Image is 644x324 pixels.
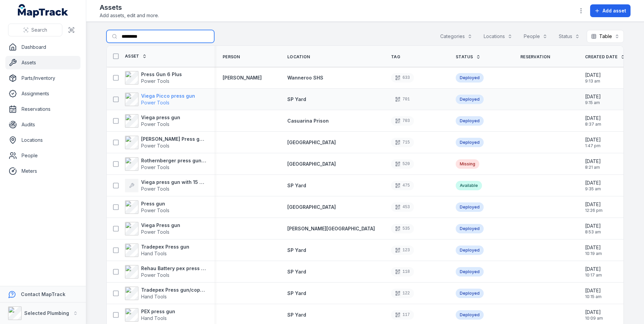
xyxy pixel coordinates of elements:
a: [GEOGRAPHIC_DATA] [287,204,336,210]
time: 13/05/2025, 1:47:04 pm [585,136,601,149]
time: 12/05/2025, 8:21:45 am [585,158,601,170]
span: Status [456,54,473,60]
span: [DATE] [585,266,602,272]
strong: Selected Plumbing [24,310,69,316]
a: Meters [5,164,80,178]
span: Location [287,54,310,60]
span: [DATE] [585,115,601,122]
span: Power Tools [141,164,169,170]
span: [DATE] [585,287,602,294]
span: [DATE] [585,201,603,208]
a: Viega press gun with 15 20 25 and 32 press headsPower Tools [125,179,206,192]
a: SP Yard [287,96,306,103]
span: [GEOGRAPHIC_DATA] [287,161,336,167]
div: 535 [391,224,414,233]
strong: Rothernberger press gun 15,20,25,32 press heads [141,157,206,164]
button: Table [587,30,624,43]
div: 715 [391,138,414,147]
div: Deployed [456,289,484,298]
span: SP Yard [287,96,306,102]
span: 10:15 am [585,294,602,299]
span: [DATE] [585,158,601,165]
span: [DATE] [585,72,601,78]
span: Power Tools [141,121,169,127]
div: Deployed [456,267,484,277]
span: Power Tools [141,207,169,213]
span: Asset [125,54,139,59]
button: Add asset [590,4,631,17]
a: SP Yard [287,290,306,297]
a: Parts/Inventory [5,71,80,85]
a: Status [456,54,481,60]
a: [GEOGRAPHIC_DATA] [287,139,336,146]
a: [GEOGRAPHIC_DATA] [287,161,336,167]
strong: Viega Press gun [141,222,180,229]
span: Hand Tools [141,315,167,321]
span: 1:47 pm [585,143,601,149]
button: People [519,30,552,43]
button: Search [8,24,62,36]
a: Rehau Battery pex press gun/expandersPower Tools [125,265,206,279]
a: Wanneroo SHS [287,74,323,81]
a: [PERSON_NAME] Press gun with 15,20,25,32Power Tools [125,136,206,149]
span: SP Yard [287,247,306,253]
a: Press Gun 6 PlusPower Tools [125,71,182,85]
a: People [5,149,80,162]
span: Hand Tools [141,294,167,299]
span: Search [31,27,47,33]
span: 9:13 am [585,78,601,84]
strong: Press Gun 6 Plus [141,71,182,78]
span: Power Tools [141,78,169,84]
a: [PERSON_NAME] [223,74,262,81]
span: [DATE] [585,93,601,100]
span: Add assets, edit and more. [100,12,159,19]
div: Deployed [456,73,484,83]
span: Power Tools [141,186,169,192]
a: Assets [5,56,80,69]
span: Power Tools [141,100,169,105]
span: [DATE] [585,180,601,186]
div: 122 [391,289,414,298]
span: [GEOGRAPHIC_DATA] [287,204,336,210]
span: SP Yard [287,183,306,188]
span: 12:26 pm [585,208,603,213]
span: Created Date [585,54,618,60]
a: Rothernberger press gun 15,20,25,32 press headsPower Tools [125,157,206,171]
span: Person [223,54,240,60]
a: PEX press gunHand Tools [125,308,175,322]
strong: Viega press gun with 15 20 25 and 32 press heads [141,179,206,186]
strong: Tradepex Press gun [141,244,189,250]
a: Tradepex Press gunHand Tools [125,244,189,257]
span: [DATE] [585,136,601,143]
strong: Viega Picco press gun [141,93,195,99]
time: 27/08/2025, 9:13:56 am [585,72,601,84]
span: 10:17 am [585,272,602,278]
strong: Contact MapTrack [21,291,65,297]
div: Deployed [456,224,484,233]
span: Wanneroo SHS [287,75,323,80]
strong: Press gun [141,200,169,207]
a: Viega Picco press gunPower Tools [125,93,195,106]
span: 9:35 am [585,186,601,192]
div: 701 [391,95,414,104]
div: Deployed [456,310,484,320]
time: 01/04/2025, 10:15:14 am [585,287,602,299]
strong: PEX press gun [141,308,175,315]
a: [PERSON_NAME][GEOGRAPHIC_DATA] [287,225,375,232]
a: Viega Press gunPower Tools [125,222,180,235]
span: SP Yard [287,312,306,318]
time: 01/04/2025, 10:19:25 am [585,244,602,256]
div: Missing [456,159,479,169]
strong: Rehau Battery pex press gun/expanders [141,265,206,272]
div: Deployed [456,138,484,147]
a: SP Yard [287,182,306,189]
span: Tag [391,54,400,60]
strong: Viega press gun [141,114,180,121]
span: Casuarina Prison [287,118,329,124]
div: Deployed [456,202,484,212]
a: Viega press gunPower Tools [125,114,180,128]
time: 01/04/2025, 10:17:08 am [585,266,602,278]
strong: Tradepex Press gun/copper expanders [141,287,206,293]
div: 475 [391,181,414,190]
